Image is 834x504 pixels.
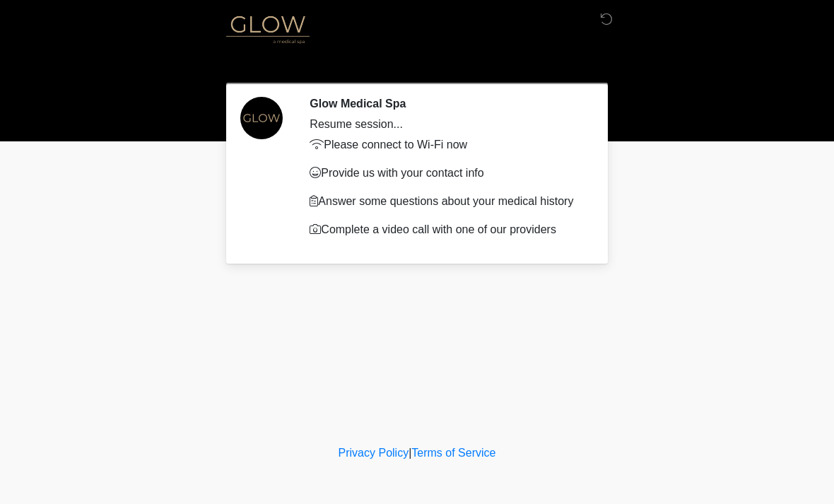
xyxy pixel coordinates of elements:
a: | [409,447,411,459]
div: Resume session... [310,116,583,133]
p: Answer some questions about your medical history [310,193,583,210]
p: Complete a video call with one of our providers [310,221,583,238]
p: Provide us with your contact info [310,165,583,182]
h2: Glow Medical Spa [310,97,583,110]
h1: ‎ ‎ ‎ [219,51,615,77]
a: Terms of Service [411,447,495,459]
img: Glow Medical Spa Logo [216,11,320,47]
p: Please connect to Wi-Fi now [310,136,583,153]
a: Privacy Policy [339,447,409,459]
img: Agent Avatar [240,97,283,139]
